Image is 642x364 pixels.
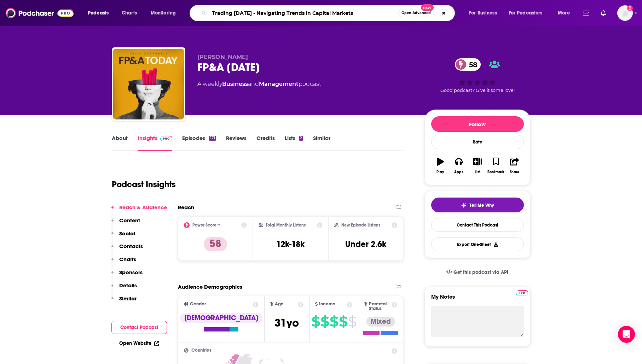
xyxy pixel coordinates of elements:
button: List [468,153,486,178]
span: New [421,4,434,11]
button: Contact Podcast [111,321,167,334]
div: Share [510,170,519,174]
a: Open Website [119,340,159,346]
h2: Total Monthly Listens [266,223,306,228]
button: Charts [111,256,136,269]
a: Business [222,81,248,87]
div: List [475,170,480,174]
div: A weekly podcast [197,80,321,88]
span: Podcasts [88,8,109,18]
span: Open Advanced [401,11,431,15]
p: Details [119,282,137,289]
button: Apps [450,153,468,178]
button: Share [505,153,524,178]
div: Apps [454,170,463,174]
button: open menu [146,7,185,19]
button: Content [111,217,140,230]
a: Get this podcast via API [441,264,514,281]
span: Charts [122,8,137,18]
span: More [558,8,570,18]
button: Play [431,153,450,178]
a: Contact This Podcast [431,218,524,232]
div: [DEMOGRAPHIC_DATA] [180,313,262,323]
h3: Under 2.6k [345,239,386,249]
button: Sponsors [111,269,143,282]
span: For Business [469,8,497,18]
h2: Power Score™ [192,223,220,228]
span: Logged in as HBurn [617,5,633,21]
a: Management [259,81,299,87]
span: 58 [462,58,481,71]
p: Reach & Audience [119,204,167,211]
button: open menu [83,7,118,19]
a: Show notifications dropdown [580,7,592,19]
a: About [112,135,128,151]
img: Podchaser Pro [516,290,528,296]
h1: Podcast Insights [112,179,176,190]
button: Bookmark [487,153,505,178]
button: Reach & Audience [111,204,167,217]
div: Mixed [366,317,395,327]
svg: Add a profile image [627,5,633,11]
span: Get this podcast via API [453,269,508,275]
div: 171 [209,136,216,141]
div: Open Intercom Messenger [618,326,635,343]
p: Sponsors [119,269,143,276]
a: Credits [256,135,275,151]
button: Follow [431,116,524,132]
label: My Notes [431,293,524,306]
button: Contacts [111,243,143,256]
input: Search podcasts, credits, & more... [209,7,398,19]
div: 58Good podcast? Give it some love! [424,54,531,98]
button: open menu [464,7,506,19]
div: Search podcasts, credits, & more... [196,5,462,21]
span: 31 yo [274,316,299,330]
button: Open AdvancedNew [398,9,434,17]
span: Gender [190,302,206,306]
span: $ [330,316,338,327]
img: tell me why sparkle [461,202,467,208]
span: Good podcast? Give it some love! [440,88,515,93]
img: Podchaser - Follow, Share and Rate Podcasts [6,6,74,20]
span: $ [339,316,347,327]
div: Rate [431,135,524,149]
a: Reviews [226,135,247,151]
img: User Profile [617,5,633,21]
span: $ [348,316,356,327]
a: 58 [455,58,481,71]
p: 58 [204,237,227,251]
span: $ [320,316,329,327]
span: Parental Status [369,302,391,311]
h2: New Episode Listens [341,223,380,228]
p: Social [119,230,135,237]
h2: Reach [178,204,194,211]
div: 2 [299,136,303,141]
div: Play [436,170,444,174]
a: InsightsPodchaser Pro [138,135,173,151]
h3: 12k-18k [276,239,305,249]
button: open menu [504,7,553,19]
span: For Podcasters [509,8,543,18]
img: Podchaser Pro [160,136,173,141]
a: Charts [117,7,141,19]
p: Charts [119,256,136,263]
img: FP&A Today [113,49,184,119]
span: and [248,81,259,87]
h2: Audience Demographics [178,283,242,290]
span: Tell Me Why [469,202,494,208]
button: tell me why sparkleTell Me Why [431,198,524,212]
span: Countries [191,348,212,353]
button: Similar [111,295,137,308]
a: Similar [313,135,330,151]
button: Social [111,230,135,243]
span: [PERSON_NAME] [197,54,248,60]
span: Age [275,302,284,306]
span: Monitoring [151,8,176,18]
button: Details [111,282,137,295]
p: Contacts [119,243,143,249]
p: Similar [119,295,137,302]
button: Show profile menu [617,5,633,21]
a: Episodes171 [182,135,216,151]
